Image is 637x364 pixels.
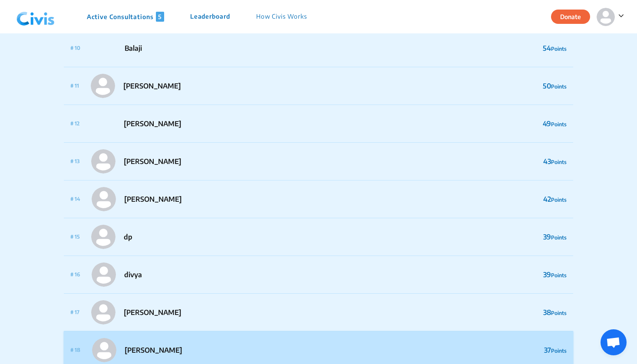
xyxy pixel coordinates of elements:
img: person-default.svg [597,8,615,26]
p: 37 [544,345,567,355]
span: 5 [156,12,164,22]
img: profile Picture [91,300,116,325]
a: Open chat [601,329,627,355]
p: [PERSON_NAME] [124,194,182,204]
img: profile Picture [92,262,116,287]
span: Points [551,83,567,90]
p: # 12 [70,120,79,128]
p: dp [124,232,132,242]
img: profile Picture [92,187,116,211]
p: [PERSON_NAME] [125,345,182,355]
p: 50 [543,81,567,91]
p: 39 [543,232,567,242]
p: Active Consultations [87,12,164,22]
p: # 13 [70,157,79,165]
img: profile Picture [91,225,116,249]
img: navlogo.png [13,4,58,30]
img: profile Picture [91,149,116,174]
p: Balaji [125,43,142,53]
img: profile Picture [92,338,116,362]
p: 49 [543,118,567,129]
button: Donate [551,10,590,24]
a: Donate [551,12,597,20]
p: Leaderboard [190,12,230,22]
img: profile Picture [91,74,115,98]
p: 39 [543,269,567,280]
span: Points [551,121,567,128]
p: [PERSON_NAME] [124,156,182,167]
p: # 11 [70,82,79,90]
p: 42 [543,194,567,204]
p: # 15 [70,233,79,241]
p: divya [124,269,142,280]
span: Points [551,46,567,52]
p: [PERSON_NAME] [124,307,182,318]
p: # 18 [70,346,80,354]
p: # 17 [70,308,79,316]
p: 54 [543,43,567,53]
span: Points [551,310,567,316]
span: Points [551,234,567,241]
img: profile Picture [91,111,116,136]
p: [PERSON_NAME] [123,81,181,91]
span: Points [551,272,567,279]
p: # 10 [70,44,80,52]
span: Points [551,348,567,354]
span: Points [551,197,567,203]
img: profile Picture [92,36,116,60]
p: # 16 [70,271,80,279]
p: 43 [543,156,567,167]
p: How Civis Works [256,12,307,22]
p: [PERSON_NAME] [124,118,182,129]
p: # 14 [70,195,80,203]
span: Points [551,159,567,165]
p: 38 [543,307,567,318]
